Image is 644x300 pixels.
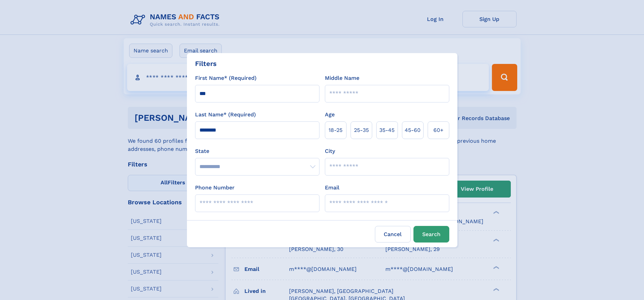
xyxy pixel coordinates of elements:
[354,126,369,134] span: 25‑35
[379,126,395,134] span: 35‑45
[195,111,256,119] label: Last Name* (Required)
[325,184,339,192] label: Email
[325,147,335,155] label: City
[325,74,359,82] label: Middle Name
[195,147,319,155] label: State
[195,184,235,192] label: Phone Number
[195,59,217,69] div: Filters
[375,226,411,243] label: Cancel
[413,226,449,243] button: Search
[325,111,335,119] label: Age
[195,74,257,82] label: First Name* (Required)
[329,126,342,134] span: 18‑25
[405,126,421,134] span: 45‑60
[433,126,444,134] span: 60+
